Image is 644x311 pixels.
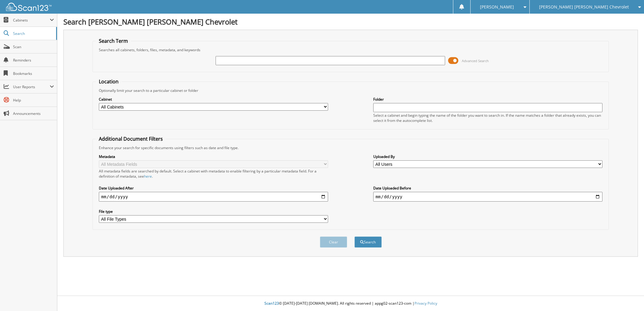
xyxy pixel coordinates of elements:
[63,17,638,27] h1: Search [PERSON_NAME] [PERSON_NAME] Chevrolet
[13,71,54,76] span: Bookmarks
[264,301,279,306] span: Scan123
[99,186,328,191] label: Date Uploaded After
[99,154,328,159] label: Metadata
[6,3,52,11] img: scan123-logo-white.svg
[320,236,347,248] button: Clear
[96,78,122,85] legend: Location
[373,186,603,191] label: Date Uploaded Before
[96,88,606,93] div: Optionally limit your search to a particular cabinet or folder
[373,97,603,102] label: Folder
[480,5,514,9] span: [PERSON_NAME]
[13,44,54,49] span: Scan
[13,98,54,103] span: Help
[99,192,328,202] input: start
[13,58,54,63] span: Reminders
[13,31,53,36] span: Search
[414,301,437,306] a: Privacy Policy
[99,209,328,214] label: File type
[462,59,489,63] span: Advanced Search
[373,192,603,202] input: end
[96,135,166,142] legend: Additional Document Filters
[96,38,131,44] legend: Search Term
[99,169,328,179] div: All metadata fields are searched by default. Select a cabinet with metadata to enable filtering b...
[13,84,50,89] span: User Reports
[373,154,603,159] label: Uploaded By
[96,145,606,150] div: Enhance your search for specific documents using filters such as date and file type.
[539,5,629,9] span: [PERSON_NAME] [PERSON_NAME] Chevrolet
[13,18,50,23] span: Cabinets
[354,236,382,248] button: Search
[96,47,606,52] div: Searches all cabinets, folders, files, metadata, and keywords
[373,113,603,123] div: Select a cabinet and begin typing the name of the folder you want to search in. If the name match...
[13,111,54,116] span: Announcements
[57,296,644,311] div: © [DATE]-[DATE] [DOMAIN_NAME]. All rights reserved | appg02-scan123-com |
[144,174,152,179] a: here
[99,97,328,102] label: Cabinet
